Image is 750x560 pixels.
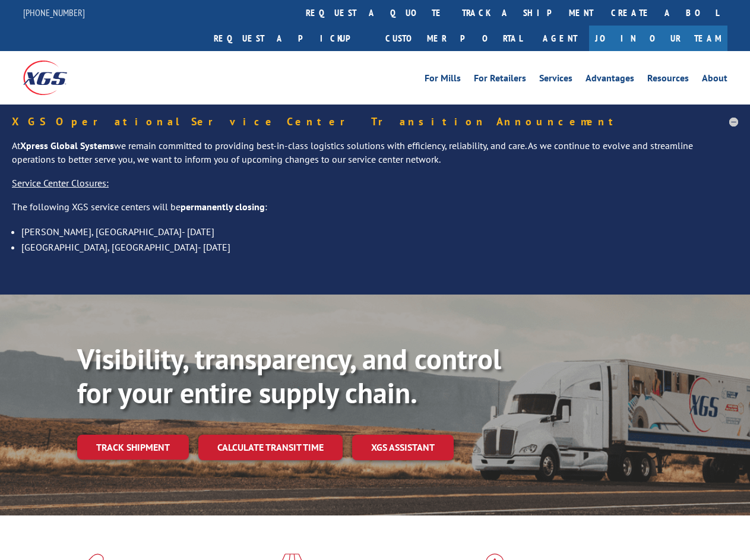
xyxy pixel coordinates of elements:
li: [GEOGRAPHIC_DATA], [GEOGRAPHIC_DATA]- [DATE] [21,239,738,255]
b: Visibility, transparency, and control for your entire supply chain. [77,340,501,412]
a: For Retailers [474,74,526,87]
u: Service Center Closures: [12,177,109,189]
a: Customer Portal [376,26,531,51]
a: Join Our Team [589,26,727,51]
p: The following XGS service centers will be : [12,200,738,224]
a: About [702,74,727,87]
a: XGS ASSISTANT [352,435,454,460]
a: Agent [531,26,589,51]
strong: Xpress Global Systems [20,140,114,151]
a: Calculate transit time [198,435,343,460]
a: Advantages [586,74,634,87]
p: At we remain committed to providing best-in-class logistics solutions with efficiency, reliabilit... [12,139,738,177]
strong: permanently closing [181,201,265,213]
a: Track shipment [77,435,189,460]
a: [PHONE_NUMBER] [23,7,85,18]
a: Request a pickup [205,26,376,51]
li: [PERSON_NAME], [GEOGRAPHIC_DATA]- [DATE] [21,224,738,239]
a: For Mills [425,74,461,87]
h5: XGS Operational Service Center Transition Announcement [12,116,738,127]
a: Resources [647,74,689,87]
a: Services [539,74,572,87]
